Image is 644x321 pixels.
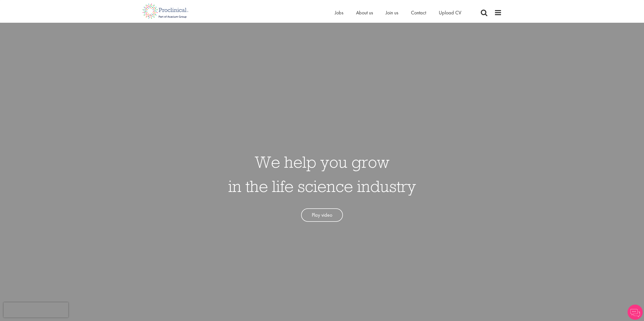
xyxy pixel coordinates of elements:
[356,9,373,16] a: About us
[228,150,416,198] h1: We help you grow in the life science industry
[411,9,426,16] a: Contact
[628,305,643,320] img: Chatbot
[335,9,343,16] a: Jobs
[301,208,343,222] a: Play video
[386,9,398,16] a: Join us
[439,9,461,16] a: Upload CV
